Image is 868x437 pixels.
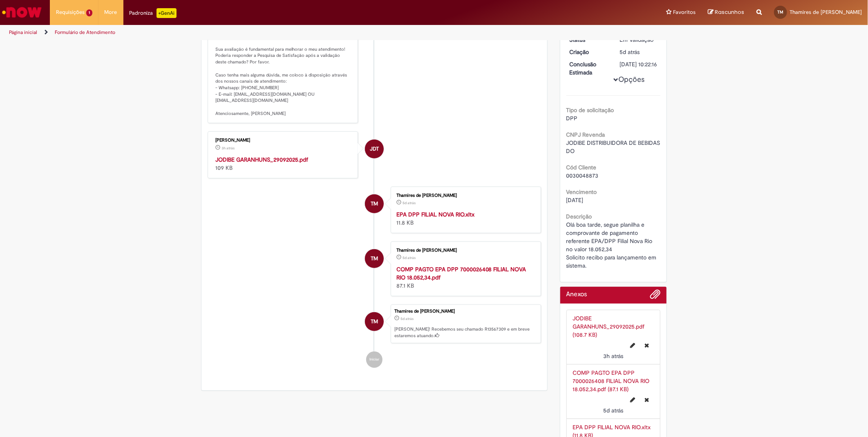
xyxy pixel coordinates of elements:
[394,326,537,339] p: [PERSON_NAME]! Recebemos seu chamado R13567309 e em breve estaremos atuando.
[400,316,414,321] time: 25/09/2025 15:22:15
[365,312,384,331] div: Thamires de Moraes Melo
[620,48,640,56] time: 25/09/2025 15:22:15
[371,249,378,268] span: TM
[566,188,597,196] b: Vencimento
[215,138,351,143] div: [PERSON_NAME]
[564,60,614,77] dt: Conclusão Estimada
[403,255,416,260] time: 25/09/2025 15:21:55
[396,265,532,290] div: 87.1 KB
[566,196,584,204] span: [DATE]
[370,139,379,159] span: JDT
[566,106,614,114] b: Tipo de solicitação
[564,48,614,56] dt: Criação
[620,60,658,68] div: [DATE] 10:22:16
[566,172,599,179] span: 0030048873
[371,312,378,331] span: TM
[603,407,623,414] span: 5d atrás
[573,315,645,338] a: JODIBE GARANHUNS_29092025.pdf (108.7 KB)
[215,15,351,117] p: Prezado(a), Seu chamado de DPP foi concluído. Sua avaliação é fundamental para melhorar o meu ate...
[215,156,308,163] a: JODIBE GARANHUNS_29092025.pdf
[566,115,578,122] span: DPP
[9,29,37,36] a: Página inicial
[396,266,526,281] a: COMP PAGTO EPA DPP 7000026408 FILIAL NOVA RIO 18.052,34.pdf
[603,407,623,414] time: 25/09/2025 15:21:55
[620,48,640,56] span: 5d atrás
[790,9,862,16] span: Thamires de [PERSON_NAME]
[396,248,532,253] div: Thamires de [PERSON_NAME]
[715,8,744,16] span: Rascunhos
[1,4,43,20] img: ServiceNow
[640,339,654,352] button: Excluir JODIBE GARANHUNS_29092025.pdf
[778,9,784,15] span: TM
[394,309,537,314] div: Thamires de [PERSON_NAME]
[566,221,658,269] span: Olá boa tarde, segue planilha e comprovante de pagamento referente EPA/DPP Filial Nova Rio no val...
[105,8,117,16] span: More
[603,352,623,360] time: 29/09/2025 13:40:40
[396,211,474,218] a: EPA DPP FILIAL NOVA RIO.xltx
[620,48,658,56] div: 25/09/2025 15:22:15
[403,200,416,205] span: 5d atrás
[365,140,384,158] div: JOAO DAMASCENO TEIXEIRA
[56,8,85,16] span: Requisições
[400,316,414,321] span: 5d atrás
[566,291,587,298] h2: Anexos
[130,8,177,18] div: Padroniza
[365,249,384,268] div: Thamires de Moraes Melo
[396,193,532,198] div: Thamires de [PERSON_NAME]
[55,29,115,36] a: Formulário de Atendimento
[566,139,662,155] span: JODIBE DISTRIBUIDORA DE BEBIDAS DO
[603,352,623,360] span: 3h atrás
[625,339,640,352] button: Editar nome de arquivo JODIBE GARANHUNS_29092025.pdf
[573,369,650,393] a: COMP PAGTO EPA DPP 7000026408 FILIAL NOVA RIO 18.052,34.pdf (87.1 KB)
[566,213,592,220] b: Descrição
[403,200,416,205] time: 25/09/2025 15:21:55
[221,146,235,151] span: 3h atrás
[365,194,384,213] div: Thamires de Moraes Melo
[208,304,541,344] li: Thamires de Moraes Melo
[221,146,235,151] time: 29/09/2025 13:40:40
[396,210,532,227] div: 11.8 KB
[86,9,92,16] span: 1
[6,25,573,40] ul: Trilhas de página
[157,8,177,18] p: +GenAi
[371,194,378,214] span: TM
[403,255,416,260] span: 5d atrás
[650,289,660,304] button: Adicionar anexos
[566,131,605,138] b: CNPJ Revenda
[640,393,654,406] button: Excluir COMP PAGTO EPA DPP 7000026408 FILIAL NOVA RIO 18.052,34.pdf
[673,8,696,16] span: Favoritos
[708,9,744,16] a: Rascunhos
[215,155,351,172] div: 109 KB
[566,164,597,171] b: Cód Cliente
[625,393,640,406] button: Editar nome de arquivo COMP PAGTO EPA DPP 7000026408 FILIAL NOVA RIO 18.052,34.pdf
